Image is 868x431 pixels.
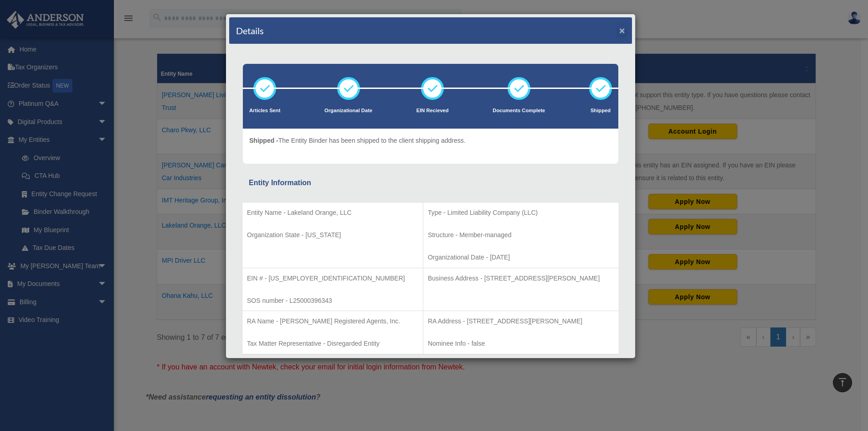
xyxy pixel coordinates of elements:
p: Shipped [589,106,612,115]
p: Organizational Date [324,106,372,115]
p: Articles Sent [249,106,280,115]
p: EIN Recieved [416,106,449,115]
span: Shipped - [249,137,278,144]
p: Organizational Date - [DATE] [428,252,614,263]
p: RA Address - [STREET_ADDRESS][PERSON_NAME] [428,316,614,327]
p: RA Name - [PERSON_NAME] Registered Agents, Inc. [247,316,418,327]
p: Documents Complete [493,106,545,115]
div: Entity Information [249,177,612,189]
p: Type - Limited Liability Company (LLC) [428,207,614,218]
p: SOS number - L25000396343 [247,295,418,306]
p: EIN # - [US_EMPLOYER_IDENTIFICATION_NUMBER] [247,273,418,284]
p: Nominee Info - false [428,338,614,349]
p: Entity Name - Lakeland Orange, LLC [247,207,418,218]
h4: Details [236,24,264,37]
p: Organization State - [US_STATE] [247,229,418,241]
p: The Entity Binder has been shipped to the client shipping address. [249,135,466,146]
p: Structure - Member-managed [428,229,614,241]
p: Business Address - [STREET_ADDRESS][PERSON_NAME] [428,273,614,284]
button: × [619,26,625,35]
p: Tax Matter Representative - Disregarded Entity [247,338,418,349]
